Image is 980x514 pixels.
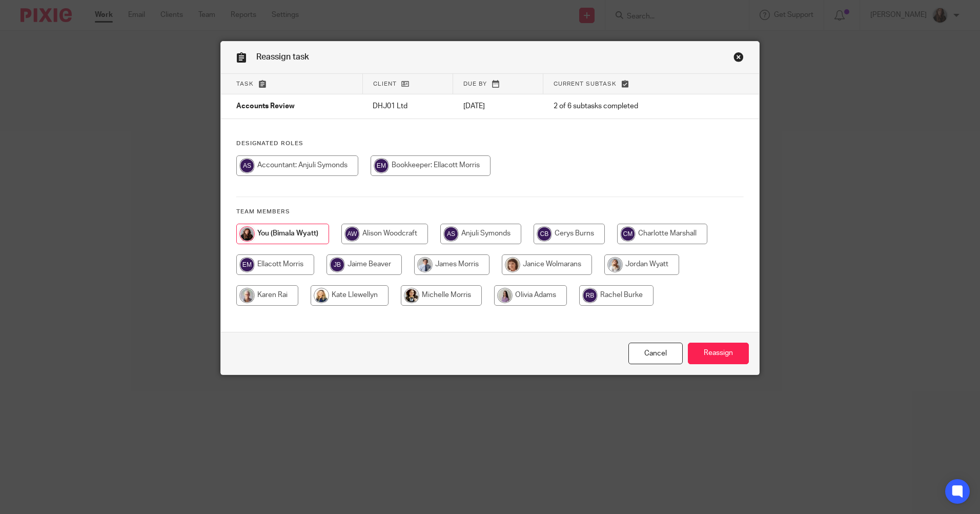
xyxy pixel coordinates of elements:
[463,101,533,111] p: [DATE]
[733,52,744,66] a: Close this dialog window
[236,81,254,87] span: Task
[236,103,295,110] span: Accounts Review
[236,208,744,216] h4: Team members
[236,140,744,148] h4: Designated Roles
[463,81,487,87] span: Due by
[688,343,749,365] input: Reassign
[554,81,617,87] span: Current subtask
[543,94,710,119] td: 2 of 6 subtasks completed
[373,81,397,87] span: Client
[628,343,683,365] a: Close this dialog window
[373,101,442,111] p: DHJ01 Ltd
[256,53,309,61] span: Reassign task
